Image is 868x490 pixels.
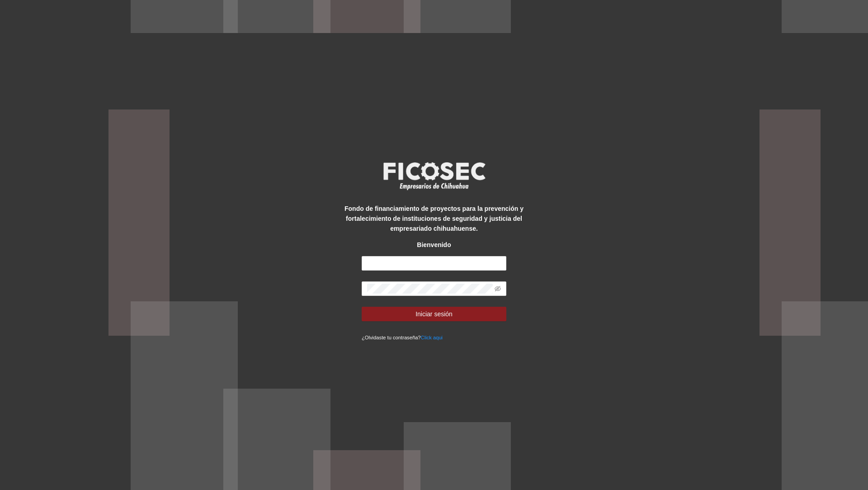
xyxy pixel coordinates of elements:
strong: Bienvenido [417,241,451,248]
img: logo [377,159,491,193]
span: eye-invisible [495,285,501,292]
button: Iniciar sesión [362,307,506,321]
strong: Fondo de financiamiento de proyectos para la prevención y fortalecimiento de instituciones de seg... [344,205,524,232]
a: Click aqui [421,335,443,340]
small: ¿Olvidaste tu contraseña? [362,335,443,340]
span: Iniciar sesión [415,309,453,319]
